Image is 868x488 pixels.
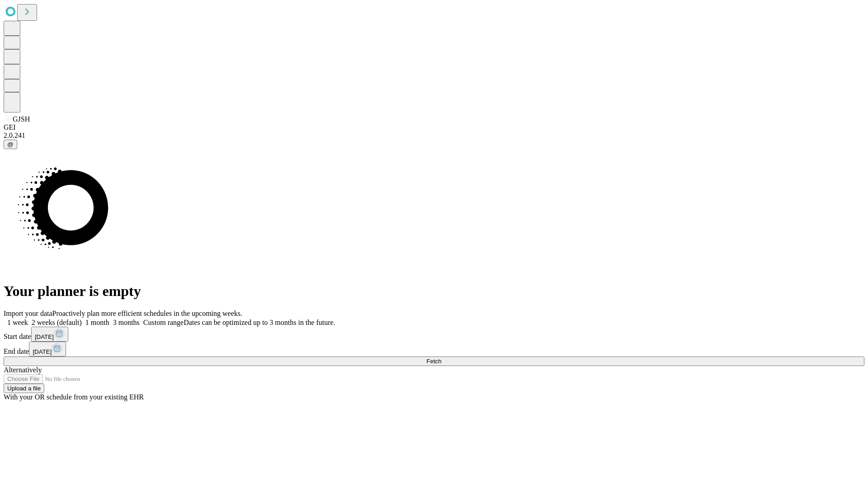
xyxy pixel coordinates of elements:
button: Upload a file [4,384,44,393]
span: Proactively plan more efficient schedules in the upcoming weeks. [52,310,242,317]
span: 2 weeks (default) [32,319,82,326]
span: [DATE] [35,333,54,340]
button: Fetch [4,357,864,366]
span: With your OR schedule from your existing EHR [4,393,144,401]
div: GEI [4,123,864,131]
div: 2.0.241 [4,131,864,140]
span: [DATE] [33,348,52,355]
span: Dates can be optimized up to 3 months in the future. [184,319,335,326]
div: End date [4,342,864,357]
span: GJSH [13,115,30,123]
h1: Your planner is empty [4,283,864,300]
span: 3 months [113,319,140,326]
span: Alternatively [4,366,42,374]
span: Import your data [4,310,52,317]
button: @ [4,140,17,149]
span: 1 week [7,319,28,326]
div: Start date [4,327,864,342]
button: [DATE] [31,327,68,342]
span: Fetch [426,358,441,365]
span: 1 month [85,319,109,326]
button: [DATE] [29,342,66,357]
span: Custom range [143,319,184,326]
span: @ [7,141,14,148]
